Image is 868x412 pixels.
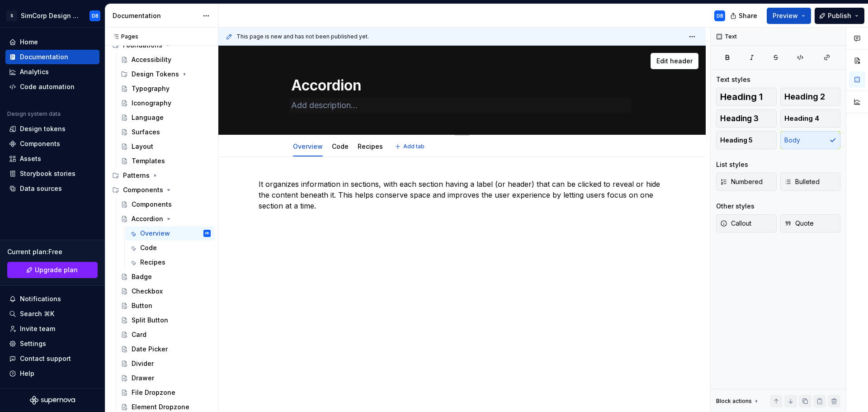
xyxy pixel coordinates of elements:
a: Iconography [117,96,214,110]
div: File Dropzone [132,388,175,397]
div: Block actions [716,398,752,405]
a: Date Picker [117,342,214,356]
button: Heading 3 [716,109,777,128]
div: Design Tokens [132,70,179,79]
a: Divider [117,356,214,371]
div: DB [205,229,209,238]
div: Documentation [113,11,198,20]
button: Heading 2 [780,88,841,106]
div: Storybook stories [20,169,75,178]
button: SSimCorp Design SystemDB [2,6,103,25]
div: Home [20,38,38,47]
span: Add tab [403,143,425,150]
button: Heading 4 [780,109,841,128]
p: It organizes information in sections, with each section having a label (or header) that can be cl... [259,179,665,211]
a: Code [332,142,349,150]
span: This page is new and has not been published yet. [236,33,369,40]
div: Text styles [716,75,750,84]
a: Assets [5,152,99,166]
a: Recipes [126,255,214,270]
div: Design Tokens [117,67,214,81]
textarea: Accordion [289,75,631,96]
div: Divider [132,359,154,368]
a: Drawer [117,371,214,385]
span: Share [739,11,757,20]
span: Heading 5 [720,136,753,145]
a: OverviewDB [126,226,214,241]
button: Preview [767,8,811,24]
button: Bulleted [780,173,841,191]
a: Typography [117,81,214,96]
div: Code [140,243,157,252]
a: Recipes [358,142,383,150]
div: Accessibility [132,55,171,64]
div: S [6,10,17,21]
div: Block actions [716,395,760,407]
span: Heading 1 [720,92,763,101]
div: Design system data [7,110,61,118]
a: Surfaces [117,125,214,139]
button: Search ⌘K [5,307,99,321]
a: Checkbox [117,284,214,298]
div: Split Button [132,316,168,325]
button: Help [5,366,99,381]
div: List styles [716,160,748,169]
div: Assets [20,154,41,163]
a: Settings [5,336,99,351]
a: Invite team [5,322,99,336]
a: Home [5,35,99,49]
a: Language [117,110,214,125]
div: Date Picker [132,345,168,354]
div: Checkbox [132,287,163,296]
a: Badge [117,270,214,284]
a: Templates [117,154,214,168]
a: File Dropzone [117,385,214,400]
button: Edit header [651,53,698,69]
div: Overview [140,229,170,238]
a: Split Button [117,313,214,327]
div: Data sources [20,184,62,193]
a: Components [5,137,99,151]
div: Notifications [20,294,61,303]
div: Overview [289,137,326,156]
span: Callout [720,219,751,228]
div: Invite team [20,324,55,333]
div: DB [92,12,99,19]
span: Edit header [656,57,693,66]
button: Heading 1 [716,88,777,106]
button: Contact support [5,351,99,366]
div: Recipes [354,137,387,156]
div: Templates [132,156,165,166]
div: Components [108,183,214,197]
div: Code [328,137,352,156]
a: Supernova Logo [30,396,75,405]
div: Patterns [108,168,214,183]
div: Card [132,330,146,339]
div: Search ⌘K [20,309,54,318]
div: Help [20,369,34,378]
span: Quote [784,219,814,228]
span: Preview [773,11,798,20]
span: Heading 4 [784,114,819,123]
button: Publish [815,8,864,24]
div: Surfaces [132,128,160,137]
div: Design tokens [20,124,66,133]
a: Accessibility [117,52,214,67]
div: Components [20,139,60,148]
div: Accordion [132,214,163,223]
a: Upgrade plan [7,262,98,278]
div: Typography [132,84,170,93]
div: Iconography [132,99,171,108]
div: Layout [132,142,153,151]
a: Storybook stories [5,166,99,181]
a: Code automation [5,80,99,94]
a: Design tokens [5,122,99,136]
button: Quote [780,214,841,232]
div: Button [132,301,152,310]
div: Language [132,113,164,122]
div: Other styles [716,202,755,211]
div: Analytics [20,67,49,76]
span: Bulleted [784,177,820,186]
span: Publish [828,11,851,20]
a: Button [117,298,214,313]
